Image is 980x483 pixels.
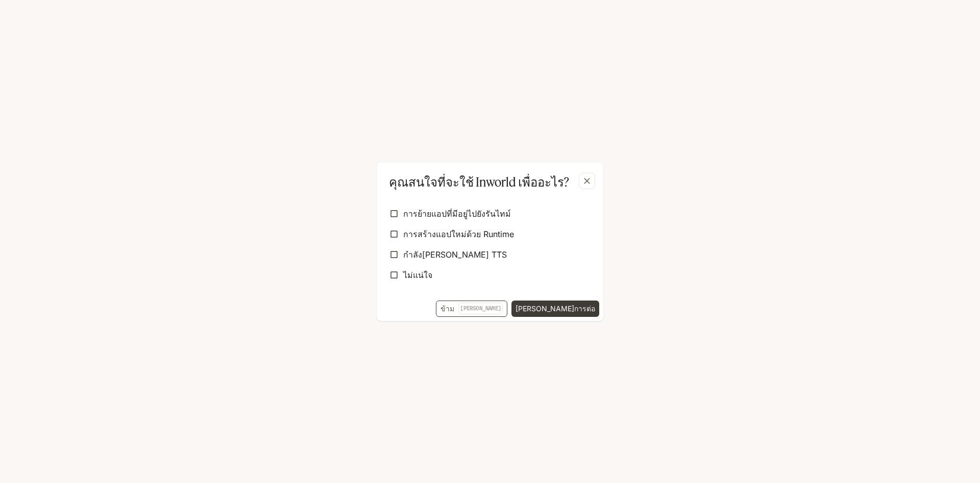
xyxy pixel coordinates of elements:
[389,174,569,190] font: คุณสนใจที่จะใช้ Inworld เพื่ออะไร?
[440,304,454,313] font: ข้าม
[511,301,599,317] button: [PERSON_NAME]การต่อ
[403,249,507,260] font: กำลัง[PERSON_NAME] TTS
[460,305,501,312] font: [PERSON_NAME]
[516,304,595,313] font: [PERSON_NAME]การต่อ
[403,209,511,219] font: การย้ายแอปที่มีอยู่ไปยังรันไทม์
[403,270,432,280] font: ไม่แน่ใจ
[403,229,514,239] font: การสร้างแอปใหม่ด้วย Runtime
[436,301,507,317] button: ข้าม[PERSON_NAME]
